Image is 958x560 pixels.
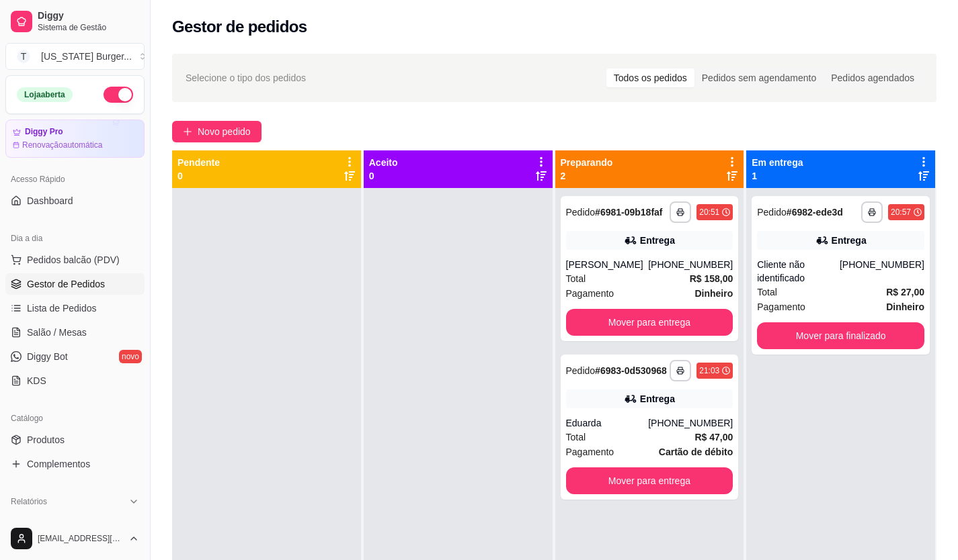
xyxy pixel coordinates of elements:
[886,287,924,297] strong: R$ 27,00
[648,258,733,271] div: [PHONE_NUMBER]
[659,447,733,457] strong: Cartão de débito
[27,194,73,207] span: Dashboard
[5,322,145,343] a: Salão / Mesas
[5,228,145,249] div: Dia a dia
[25,127,63,137] article: Diggy Pro
[38,533,123,544] span: [EMAIL_ADDRESS][DOMAIN_NAME]
[27,277,105,291] span: Gestor de Pedidos
[648,416,733,430] div: [PHONE_NUMBER]
[5,249,145,271] button: Pedidos balcão (PDV)
[757,322,924,349] button: Mover para finalizado
[757,299,805,314] span: Pagamento
[566,445,614,459] span: Pagamento
[27,350,68,363] span: Diggy Bot
[27,516,116,530] span: Relatórios de vendas
[694,432,733,442] strong: R$ 47,00
[690,273,733,284] strong: R$ 158,00
[752,169,803,183] p: 1
[5,190,145,212] a: Dashboard
[566,467,733,494] button: Mover para entrega
[5,522,145,555] button: [EMAIL_ADDRESS][DOMAIN_NAME]
[5,453,145,475] a: Complementos
[177,156,220,169] p: Pendente
[183,127,192,136] span: plus
[566,258,649,271] div: [PERSON_NAME]
[5,346,145,367] a: Diggy Botnovo
[5,297,145,319] a: Lista de Pedidos
[566,365,596,376] span: Pedido
[566,430,586,445] span: Total
[5,429,145,451] a: Produtos
[5,120,145,158] a: Diggy ProRenovaçãoautomática
[172,121,262,142] button: Novo pedido
[891,207,911,218] div: 20:57
[595,207,662,218] strong: # 6981-09b18faf
[561,156,613,169] p: Preparando
[27,326,87,339] span: Salão / Mesas
[38,22,139,33] span: Sistema de Gestão
[38,10,139,22] span: Diggy
[5,370,145,391] a: KDS
[694,68,824,87] div: Pedidos sem agendamento
[694,288,733,299] strong: Dinheiro
[5,273,145,295] a: Gestor de Pedidos
[640,392,675,406] div: Entrega
[699,365,719,376] div: 21:03
[699,207,719,218] div: 20:51
[752,156,803,169] p: Em entrega
[27,457,90,471] span: Complementos
[27,301,97,315] span: Lista de Pedidos
[886,301,924,312] strong: Dinheiro
[5,5,145,38] a: DiggySistema de Gestão
[757,285,777,299] span: Total
[566,271,586,286] span: Total
[5,169,145,190] div: Acesso Rápido
[5,43,145,70] button: Select a team
[640,234,675,247] div: Entrega
[561,169,613,183] p: 2
[22,140,102,150] article: Renovação automática
[566,309,733,336] button: Mover para entrega
[840,258,924,285] div: [PHONE_NUMBER]
[41,50,132,63] div: [US_STATE] Burger ...
[186,71,306,85] span: Selecione o tipo dos pedidos
[369,169,398,183] p: 0
[832,234,867,247] div: Entrega
[566,416,649,430] div: Eduarda
[824,68,922,87] div: Pedidos agendados
[11,496,47,507] span: Relatórios
[595,365,667,376] strong: # 6983-0d530968
[566,207,596,218] span: Pedido
[369,156,398,169] p: Aceito
[5,512,145,534] a: Relatórios de vendas
[757,207,787,218] span: Pedido
[757,258,840,285] div: Cliente não identificado
[27,253,120,267] span: Pedidos balcão (PDV)
[5,408,145,429] div: Catálogo
[198,124,251,139] span: Novo pedido
[172,16,307,38] h2: Gestor de pedidos
[104,87,133,103] button: Alterar Status
[17,87,73,102] div: Loja aberta
[787,207,843,218] strong: # 6982-ede3d
[606,68,694,87] div: Todos os pedidos
[27,433,65,447] span: Produtos
[27,374,46,387] span: KDS
[17,50,30,63] span: T
[177,169,220,183] p: 0
[566,286,614,301] span: Pagamento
